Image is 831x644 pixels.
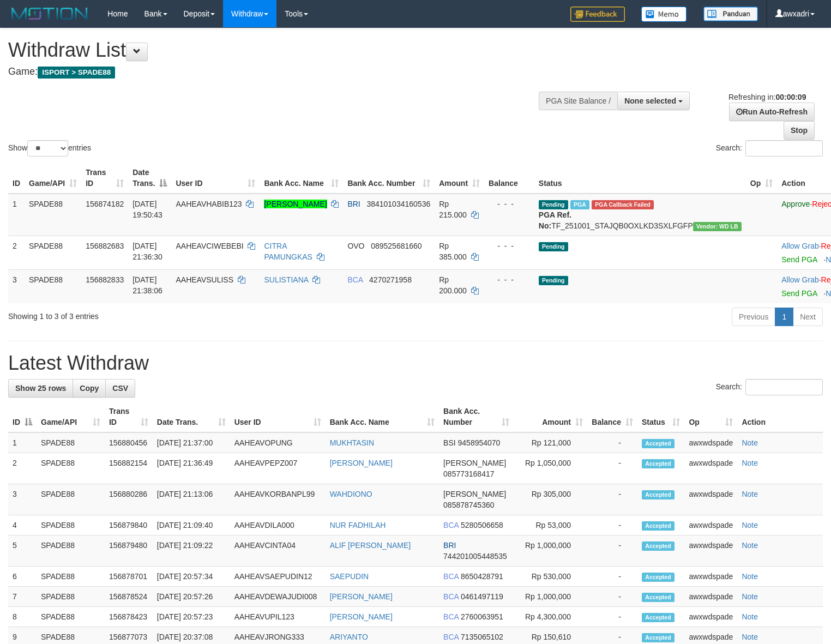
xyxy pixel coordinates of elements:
span: Accepted [642,490,675,499]
a: Copy [73,379,106,398]
a: SAEPUDIN [330,572,369,581]
span: BSI [443,438,456,447]
a: Note [742,541,758,550]
a: Previous [732,308,775,326]
span: Copy 5280506658 to clipboard [461,521,503,529]
td: TF_251001_STAJQB0OXLKD3SXLFGFP [534,194,746,236]
td: 8 [8,607,37,627]
td: AAHEAVCINTA04 [230,535,326,567]
td: awxwdspade [684,607,737,627]
td: AAHEAVSAEPUDIN12 [230,567,326,587]
td: Rp 1,000,000 [514,535,587,567]
td: - [587,535,637,567]
td: SPADE88 [25,269,81,303]
a: [PERSON_NAME] [330,612,393,621]
th: Amount: activate to sort column ascending [435,162,484,194]
span: Accepted [642,459,675,468]
span: 156874182 [86,200,124,208]
th: Balance [484,162,534,194]
span: Show 25 rows [15,384,66,393]
td: 4 [8,515,37,535]
span: Accepted [642,573,675,582]
a: Allow Grab [781,242,818,250]
td: SPADE88 [25,236,81,269]
span: BCA [443,521,459,529]
a: Approve [781,200,810,208]
td: Rp 121,000 [514,432,587,453]
span: Accepted [642,521,675,531]
span: Rp 385.000 [439,242,467,261]
td: SPADE88 [37,607,105,627]
label: Search: [716,379,823,395]
span: BRI [347,200,360,208]
span: BCA [443,572,459,581]
b: PGA Ref. No: [539,210,571,230]
td: Rp 1,050,000 [514,453,587,484]
td: - [587,515,637,535]
a: Send PGA [781,289,817,298]
label: Show entries [8,140,91,157]
td: 2 [8,453,37,484]
div: - - - [489,198,530,209]
span: Marked by awxwdspade [570,200,589,209]
input: Search: [745,140,823,157]
span: Copy 384101034160536 to clipboard [366,200,430,208]
div: Showing 1 to 3 of 3 entries [8,306,338,322]
span: Copy 8650428791 to clipboard [461,572,503,581]
td: AAHEAVDEWAJUDI008 [230,587,326,607]
td: 156879480 [105,535,153,567]
span: Pending [539,276,568,285]
div: - - - [489,240,530,251]
td: - [587,432,637,453]
input: Search: [745,379,823,395]
td: awxwdspade [684,535,737,567]
td: 6 [8,567,37,587]
span: Copy 089525681660 to clipboard [371,242,421,250]
td: 1 [8,194,25,236]
span: 156882833 [86,275,124,284]
th: Bank Acc. Name: activate to sort column ascending [260,162,343,194]
span: Vendor URL: https://dashboard.q2checkout.com/secure [693,222,742,231]
td: - [587,453,637,484]
span: Accepted [642,541,675,551]
th: User ID: activate to sort column ascending [171,162,260,194]
th: Op: activate to sort column ascending [684,401,737,432]
a: Note [742,633,758,641]
a: Note [742,572,758,581]
a: WAHDIONO [330,490,372,498]
td: Rp 530,000 [514,567,587,587]
td: AAHEAVPEPZ007 [230,453,326,484]
span: BCA [347,275,363,284]
td: awxwdspade [684,453,737,484]
td: [DATE] 21:37:00 [153,432,230,453]
a: ALIF [PERSON_NAME] [330,541,411,550]
span: AAHEAVSULISS [176,275,233,284]
span: Copy [80,384,99,393]
a: Note [742,612,758,621]
td: 156878524 [105,587,153,607]
th: Status: activate to sort column ascending [637,401,684,432]
img: MOTION_logo.png [8,5,91,22]
td: awxwdspade [684,484,737,515]
a: Note [742,490,758,498]
th: Date Trans.: activate to sort column ascending [153,401,230,432]
label: Search: [716,140,823,157]
a: [PERSON_NAME] [330,459,393,467]
td: SPADE88 [37,587,105,607]
td: SPADE88 [37,432,105,453]
span: [PERSON_NAME] [443,459,506,467]
a: Allow Grab [781,275,818,284]
span: Copy 744201005448535 to clipboard [443,552,507,561]
a: MUKHTASIN [330,438,374,447]
span: [DATE] 21:36:30 [133,242,162,261]
td: 1 [8,432,37,453]
td: SPADE88 [37,484,105,515]
td: [DATE] 21:36:49 [153,453,230,484]
a: Send PGA [781,255,817,264]
td: AAHEAVOPUNG [230,432,326,453]
a: ARIYANTO [330,633,368,641]
a: [PERSON_NAME] [330,592,393,601]
td: 156882154 [105,453,153,484]
th: Date Trans.: activate to sort column descending [128,162,171,194]
td: 3 [8,484,37,515]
